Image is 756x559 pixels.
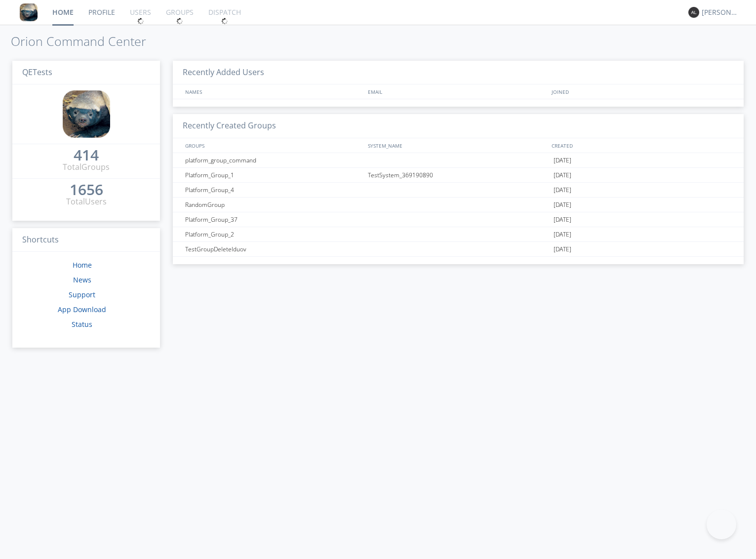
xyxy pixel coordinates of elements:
a: Platform_Group_1TestSystem_369190890[DATE] [173,168,744,183]
div: TestGroupDeletelduov [183,242,365,256]
img: 8ff700cf5bab4eb8a436322861af2272 [63,90,110,138]
span: [DATE] [554,227,571,242]
a: Platform_Group_37[DATE] [173,212,744,227]
a: TestGroupDeletelduov[DATE] [173,242,744,257]
div: GROUPS [183,138,363,153]
div: 1656 [70,185,103,195]
span: [DATE] [554,242,571,257]
a: platform_group_command[DATE] [173,153,744,168]
img: 8ff700cf5bab4eb8a436322861af2272 [20,3,38,21]
div: Platform_Group_1 [183,168,365,182]
div: [PERSON_NAME] [702,7,739,17]
h3: Recently Added Users [173,61,744,85]
div: JOINED [549,84,734,99]
div: Platform_Group_4 [183,183,365,197]
a: 1656 [70,185,103,196]
div: Platform_Group_2 [183,227,365,241]
a: News [73,275,91,284]
span: [DATE] [554,168,571,183]
div: Total Users [66,196,107,207]
div: TestSystem_369190890 [365,168,551,182]
div: EMAIL [365,84,549,99]
div: Total Groups [63,161,110,173]
div: SYSTEM_NAME [365,138,549,153]
img: spin.svg [221,18,228,25]
a: RandomGroup[DATE] [173,198,744,212]
img: spin.svg [137,18,144,25]
div: NAMES [183,84,363,99]
span: QETests [22,67,52,78]
span: [DATE] [554,153,571,168]
h3: Shortcuts [12,228,160,252]
div: RandomGroup [183,198,365,212]
a: Platform_Group_4[DATE] [173,183,744,198]
div: platform_group_command [183,153,365,167]
a: Support [69,290,95,299]
img: spin.svg [176,18,183,25]
a: Status [72,319,92,329]
a: 414 [74,150,99,161]
a: App Download [58,305,106,314]
div: Platform_Group_37 [183,212,365,227]
span: [DATE] [554,212,571,227]
a: Home [73,260,92,270]
div: 414 [74,150,99,160]
h3: Recently Created Groups [173,114,744,138]
a: Platform_Group_2[DATE] [173,227,744,242]
iframe: Toggle Customer Support [707,510,736,539]
span: [DATE] [554,183,571,198]
div: CREATED [549,138,734,153]
span: [DATE] [554,198,571,212]
img: 373638.png [688,7,699,18]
